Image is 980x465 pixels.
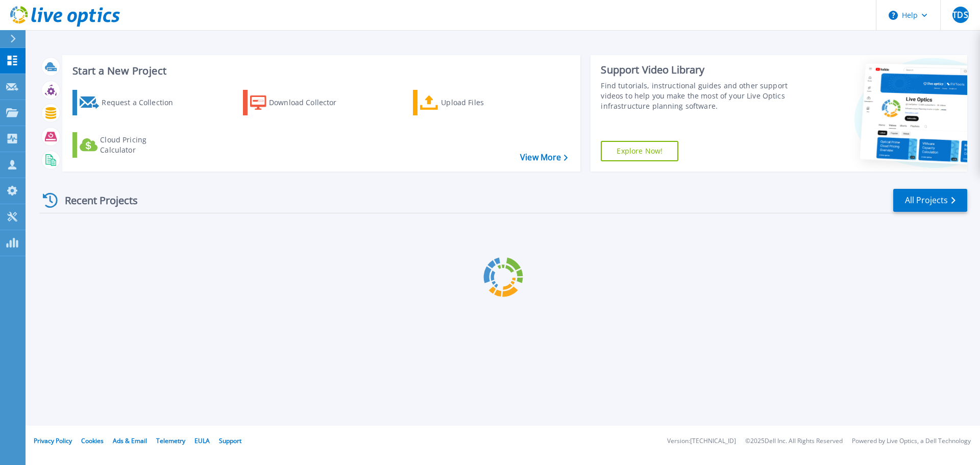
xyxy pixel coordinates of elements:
div: Find tutorials, instructional guides and other support videos to help you make the most of your L... [601,81,793,111]
li: Powered by Live Optics, a Dell Technology [852,438,971,445]
a: All Projects [893,189,967,212]
a: Support [219,436,241,445]
a: Request a Collection [72,90,186,115]
div: Cloud Pricing Calculator [100,135,182,155]
a: View More [520,153,568,162]
div: Upload Files [441,92,523,113]
div: Support Video Library [601,63,793,77]
a: Explore Now! [601,141,678,161]
li: Version: [TECHNICAL_ID] [667,438,736,445]
div: Request a Collection [102,92,183,113]
a: Cloud Pricing Calculator [72,132,186,158]
div: Download Collector [269,92,351,113]
span: TDS [952,11,968,19]
a: Upload Files [413,90,527,115]
li: © 2025 Dell Inc. All Rights Reserved [745,438,843,445]
a: Cookies [81,436,104,445]
div: Recent Projects [39,188,152,213]
h3: Start a New Project [72,65,568,77]
a: Telemetry [156,436,185,445]
a: Privacy Policy [34,436,72,445]
a: Ads & Email [113,436,147,445]
a: Download Collector [243,90,357,115]
a: EULA [194,436,210,445]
